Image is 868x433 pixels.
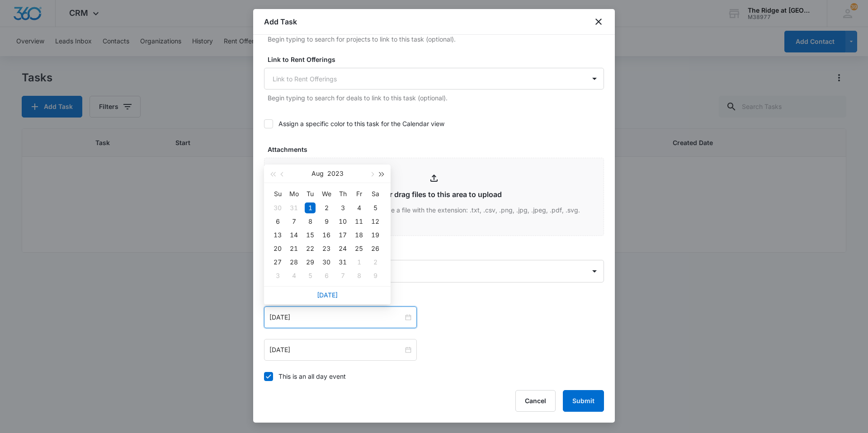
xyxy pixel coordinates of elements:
div: 14 [288,230,299,240]
div: 5 [370,202,381,213]
label: Time span [268,293,608,303]
td: 2023-08-24 [335,242,351,255]
td: 2023-07-31 [286,201,302,215]
div: 24 [337,243,348,254]
td: 2023-09-06 [318,269,335,282]
th: Su [269,187,286,201]
div: 3 [272,270,283,281]
div: 9 [370,270,381,281]
td: 2023-08-08 [302,215,318,228]
div: 28 [288,257,299,268]
div: 7 [288,216,299,227]
td: 2023-08-23 [318,242,335,255]
td: 2023-08-30 [318,255,335,269]
td: 2023-09-08 [351,269,367,282]
label: Link to Rent Offerings [268,55,608,64]
td: 2023-08-04 [351,201,367,215]
label: Assigned to [268,247,608,256]
td: 2023-08-28 [286,255,302,269]
div: 6 [272,216,283,227]
td: 2023-08-15 [302,228,318,242]
div: 31 [337,257,348,268]
div: 27 [272,257,283,268]
input: Aug 1, 2023 [269,312,403,322]
div: 30 [272,202,283,213]
div: 21 [288,243,299,254]
div: 17 [337,230,348,240]
button: Cancel [515,390,556,412]
div: 10 [337,216,348,227]
td: 2023-08-01 [302,201,318,215]
td: 2023-08-14 [286,228,302,242]
th: Mo [286,187,302,201]
td: 2023-08-17 [335,228,351,242]
div: 11 [354,216,364,227]
div: 4 [354,202,364,213]
td: 2023-08-09 [318,215,335,228]
th: Tu [302,187,318,201]
td: 2023-08-13 [269,228,286,242]
td: 2023-09-09 [367,269,383,282]
div: 18 [354,230,364,240]
td: 2023-08-25 [351,242,367,255]
button: 2023 [327,165,344,183]
div: 2 [370,257,381,268]
label: Assign a specific color to this task for the Calendar view [264,119,604,128]
td: 2023-08-16 [318,228,335,242]
th: Sa [367,187,383,201]
th: Th [335,187,351,201]
td: 2023-08-29 [302,255,318,269]
td: 2023-08-06 [269,215,286,228]
label: Attachments [268,145,608,154]
td: 2023-08-12 [367,215,383,228]
button: Aug [311,165,324,183]
button: close [593,16,604,27]
div: 8 [305,216,316,227]
div: This is an all day event [278,372,346,381]
div: 3 [337,202,348,213]
td: 2023-08-22 [302,242,318,255]
td: 2023-08-26 [367,242,383,255]
div: 26 [370,243,381,254]
div: 30 [321,257,332,268]
td: 2023-09-07 [335,269,351,282]
div: 19 [370,230,381,240]
div: 7 [337,270,348,281]
td: 2023-08-03 [335,201,351,215]
div: 2 [321,202,332,213]
th: Fr [351,187,367,201]
div: 12 [370,216,381,227]
td: 2023-08-07 [286,215,302,228]
div: 22 [305,243,316,254]
div: 6 [321,270,332,281]
td: 2023-08-27 [269,255,286,269]
td: 2023-09-03 [269,269,286,282]
td: 2023-08-02 [318,201,335,215]
td: 2023-09-01 [351,255,367,269]
td: 2023-07-30 [269,201,286,215]
td: 2023-08-11 [351,215,367,228]
p: Begin typing to search for deals to link to this task (optional). [268,93,604,103]
div: 1 [305,202,316,213]
div: 1 [354,257,364,268]
button: Submit [563,390,604,412]
div: 4 [288,270,299,281]
div: 9 [321,216,332,227]
p: Begin typing to search for projects to link to this task (optional). [268,34,604,44]
td: 2023-09-02 [367,255,383,269]
td: 2023-09-04 [286,269,302,282]
td: 2023-08-10 [335,215,351,228]
div: 31 [288,202,299,213]
div: 16 [321,230,332,240]
div: 20 [272,243,283,254]
div: 29 [305,257,316,268]
td: 2023-08-05 [367,201,383,215]
h1: Add Task [264,16,297,27]
a: [DATE] [317,291,338,299]
td: 2023-08-20 [269,242,286,255]
td: 2023-08-31 [335,255,351,269]
div: 8 [354,270,364,281]
div: 23 [321,243,332,254]
td: 2023-08-18 [351,228,367,242]
td: 2023-08-19 [367,228,383,242]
